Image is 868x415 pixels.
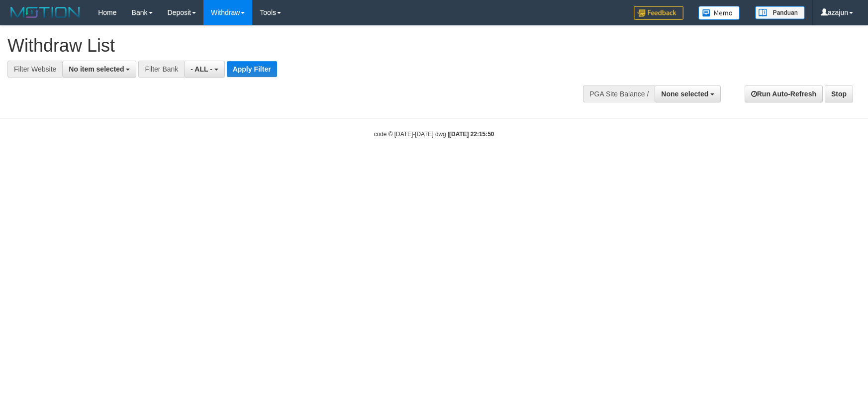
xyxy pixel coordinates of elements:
img: Button%20Memo.svg [698,6,740,20]
button: No item selected [62,61,136,78]
div: PGA Site Balance / [583,85,655,102]
span: No item selected [69,65,124,73]
div: Filter Website [7,61,62,78]
strong: [DATE] 22:15:50 [449,131,494,138]
span: - ALL - [191,65,212,73]
img: MOTION_logo.png [7,5,83,20]
span: None selected [661,90,708,98]
img: panduan.png [755,6,805,19]
button: None selected [655,85,721,102]
button: Apply Filter [227,61,277,77]
h1: Withdraw List [7,36,569,56]
div: Filter Bank [138,61,184,78]
button: - ALL - [184,61,224,78]
a: Run Auto-Refresh [745,85,823,102]
small: code © [DATE]-[DATE] dwg | [374,131,494,138]
img: Feedback.jpg [634,6,683,20]
a: Stop [825,85,853,102]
